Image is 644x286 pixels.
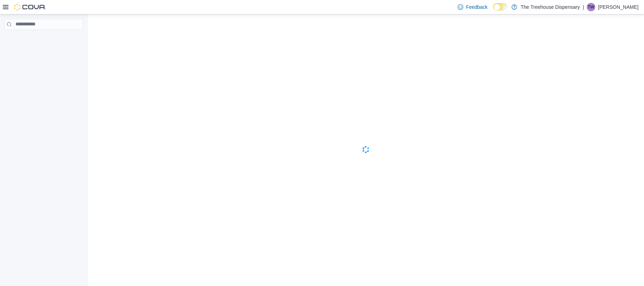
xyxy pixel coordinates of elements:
[520,3,580,11] p: The Treehouse Dispensary
[493,3,508,11] input: Dark Mode
[4,31,83,48] nav: Complex example
[466,4,487,11] span: Feedback
[598,3,638,11] p: [PERSON_NAME]
[587,3,595,11] div: Tina Wilkins
[588,3,594,11] span: TW
[14,4,46,11] img: Cova
[582,3,584,11] p: |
